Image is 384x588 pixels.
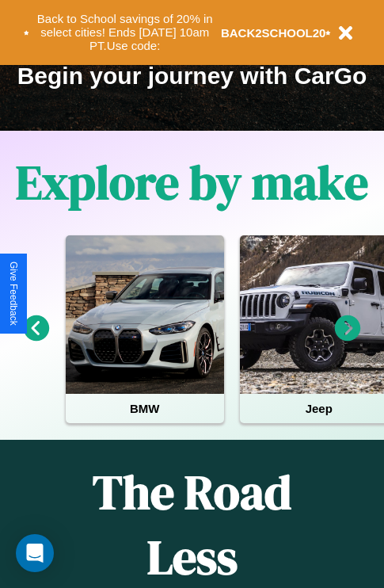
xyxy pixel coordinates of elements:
b: BACK2SCHOOL20 [221,26,326,40]
button: Back to School savings of 20% in select cities! Ends [DATE] 10am PT.Use code: [29,8,221,57]
div: Open Intercom Messenger [16,534,54,572]
div: Give Feedback [8,262,19,326]
h4: BMW [66,394,224,423]
h1: Explore by make [16,150,368,215]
